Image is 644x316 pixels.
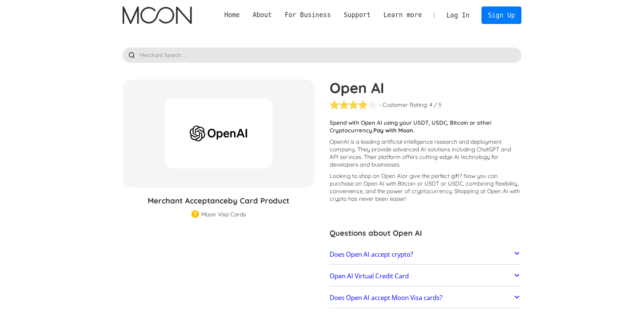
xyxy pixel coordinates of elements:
h2: Does Open AI accept Moon Visa cards? [330,294,442,302]
div: About [246,10,278,20]
a: Home [218,10,246,20]
input: Merchant Search ... [123,48,521,63]
a: Log In [440,7,476,24]
div: / 5 [434,101,442,109]
a: Sign Up [481,6,521,24]
h2: Open AI Virtual Credit Card [330,272,409,280]
div: - Customer Rating: [379,101,428,109]
a: Open AI Virtual Credit Card [330,268,521,284]
img: Moon Logo [123,6,191,24]
div: 4 [429,101,432,109]
h2: Does Open AI accept crypto? [330,251,413,258]
div: For Business [285,10,331,20]
p: OpenAI is a leading artificial intelligence research and deployment company. They provide advance... [330,138,521,168]
a: home [123,6,191,24]
a: Does Open AI accept Moon Visa cards? [330,290,521,306]
p: Spend with Open AI using your USDT, USDC, Bitcoin or other Cryptocurrency. [330,119,521,134]
div: Moon Visa Cards [201,211,246,218]
div: Support [344,10,371,20]
div: Support [337,10,377,20]
p: Looking to shop on Open AI ? Now you can purchase on Open AI with Bitcoin or USDT or USDC, combin... [330,172,521,203]
span: by Card Product [228,196,289,205]
h1: Open AI [330,79,521,96]
h3: Questions about Open AI [330,227,521,239]
div: Learn more [377,10,429,20]
div: Learn more [383,10,422,20]
strong: Pay with Moon. [373,127,414,134]
a: Does Open AI accept crypto? [330,246,521,262]
div: For Business [278,10,337,20]
span: or give the perfect gift [402,172,459,179]
h3: Merchant Acceptance [123,195,314,206]
div: About [253,10,272,20]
